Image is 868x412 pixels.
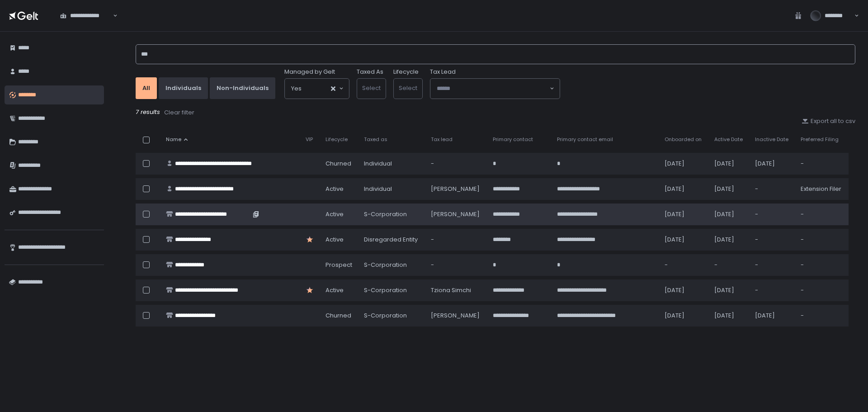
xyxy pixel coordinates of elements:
[136,108,855,117] div: 7 results
[306,136,313,143] span: VIP
[714,210,744,218] div: [DATE]
[399,84,417,92] span: Select
[325,261,352,269] span: prospect
[136,77,157,99] button: All
[430,79,560,99] div: Search for option
[665,185,703,193] div: [DATE]
[393,68,419,76] label: Lifecycle
[801,210,843,218] div: -
[430,68,456,76] span: Tax Lead
[364,236,420,244] div: Disregarded Entity
[665,261,703,269] div: -
[325,185,344,193] span: active
[164,108,195,117] button: Clear filter
[665,136,702,143] span: Onboarded on
[364,261,420,269] div: S-Corporation
[164,109,194,117] div: Clear filter
[714,185,744,193] div: [DATE]
[431,185,481,193] div: [PERSON_NAME]
[291,84,302,93] span: Yes
[802,117,855,125] button: Export all to csv
[431,286,481,294] div: Tziona Simchi
[112,11,112,20] input: Search for option
[755,312,790,320] div: [DATE]
[431,236,481,244] div: -
[325,236,344,244] span: active
[714,236,744,244] div: [DATE]
[665,236,703,244] div: [DATE]
[755,160,790,168] div: [DATE]
[285,79,349,99] div: Search for option
[325,286,344,294] span: active
[801,136,839,143] span: Preferred Filing
[665,160,703,168] div: [DATE]
[801,286,843,294] div: -
[325,136,348,143] span: Lifecycle
[755,185,790,193] div: -
[714,312,744,320] div: [DATE]
[714,261,744,269] div: -
[557,136,613,143] span: Primary contact email
[801,261,843,269] div: -
[284,68,335,76] span: Managed by Gelt
[362,84,381,92] span: Select
[665,286,703,294] div: [DATE]
[54,6,118,25] div: Search for option
[364,210,420,218] div: S-Corporation
[755,236,790,244] div: -
[755,136,788,143] span: Inactive Date
[431,210,481,218] div: [PERSON_NAME]
[714,286,744,294] div: [DATE]
[755,261,790,269] div: -
[801,185,843,193] div: Extension Filer
[755,286,790,294] div: -
[755,210,790,218] div: -
[159,77,208,99] button: Individuals
[364,160,420,168] div: Individual
[331,86,335,91] button: Clear Selected
[325,160,351,168] span: churned
[166,136,181,143] span: Name
[801,160,843,168] div: -
[431,312,481,320] div: [PERSON_NAME]
[364,286,420,294] div: S-Corporation
[165,84,201,92] div: Individuals
[431,160,481,168] div: -
[801,236,843,244] div: -
[357,68,383,76] label: Taxed As
[437,84,549,93] input: Search for option
[714,160,744,168] div: [DATE]
[210,77,275,99] button: Non-Individuals
[364,312,420,320] div: S-Corporation
[801,312,843,320] div: -
[665,210,703,218] div: [DATE]
[431,136,453,143] span: Tax lead
[665,312,703,320] div: [DATE]
[142,84,150,92] div: All
[364,185,420,193] div: Individual
[431,261,481,269] div: -
[364,136,387,143] span: Taxed as
[714,136,743,143] span: Active Date
[302,84,330,93] input: Search for option
[325,312,351,320] span: churned
[325,210,344,218] span: active
[493,136,533,143] span: Primary contact
[217,84,269,92] div: Non-Individuals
